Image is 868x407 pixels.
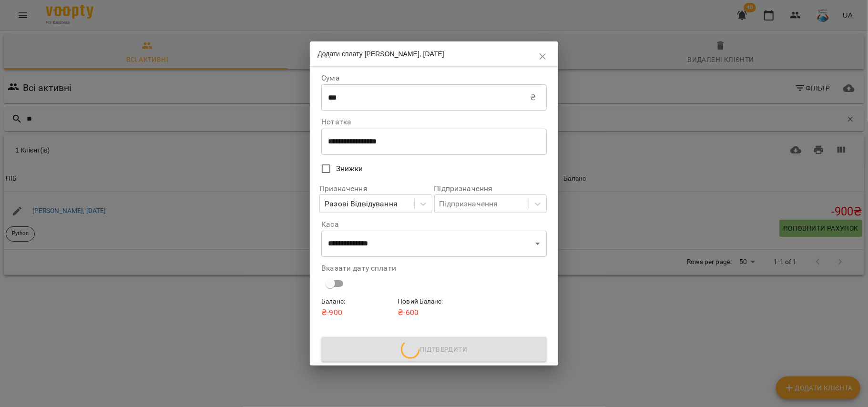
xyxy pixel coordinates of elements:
[398,307,470,318] p: ₴ -600
[336,163,363,174] span: Знижки
[317,50,444,58] span: Додати сплату [PERSON_NAME], [DATE]
[321,221,546,228] label: Каса
[531,92,536,103] p: ₴
[321,265,546,272] label: Вказати дату сплати
[321,296,394,307] h6: Баланс :
[319,185,432,193] label: Призначення
[321,118,546,126] label: Нотатка
[439,198,498,210] div: Підпризначення
[321,307,394,318] p: ₴ -900
[434,185,547,193] label: Підпризначення
[398,296,470,307] h6: Новий Баланс :
[325,198,398,210] div: Разові Відвідування
[321,74,546,82] label: Сума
